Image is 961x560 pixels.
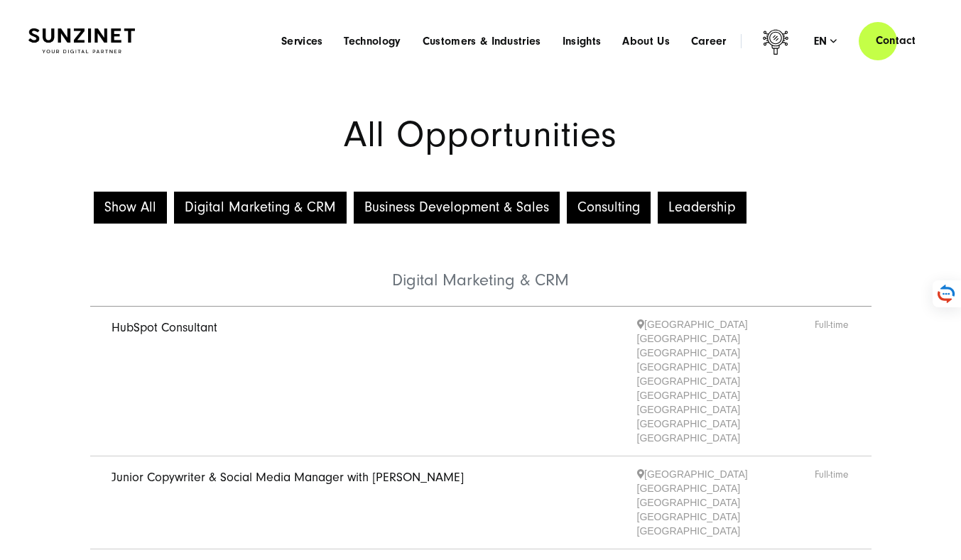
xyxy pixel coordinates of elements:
button: Leadership [658,192,746,224]
a: Junior Copywriter & Social Media Manager with [PERSON_NAME] [112,470,464,485]
a: Customers & Industries [423,34,541,48]
a: Career [691,34,727,48]
span: [GEOGRAPHIC_DATA] [GEOGRAPHIC_DATA] [GEOGRAPHIC_DATA] [GEOGRAPHIC_DATA] [GEOGRAPHIC_DATA] [GEOGRA... [637,317,815,445]
a: Services [281,34,323,48]
button: Business Development & Sales [354,192,560,224]
button: Show All [94,192,167,224]
a: Contact [859,21,933,61]
span: Full-time [815,467,850,538]
span: Full-time [815,317,850,445]
button: Digital Marketing & CRM [174,192,347,224]
button: Consulting [567,192,651,224]
span: [GEOGRAPHIC_DATA] [GEOGRAPHIC_DATA] [GEOGRAPHIC_DATA] [GEOGRAPHIC_DATA] [GEOGRAPHIC_DATA] [637,467,815,538]
a: Insights [563,34,602,48]
h1: All Opportunities [28,117,933,153]
a: Technology [344,34,401,48]
img: SUNZINET Full Service Digital Agentur [28,28,135,53]
li: Digital Marketing & CRM [90,227,872,307]
a: HubSpot Consultant [112,320,217,335]
a: About Us [622,34,670,48]
div: en [814,34,837,48]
